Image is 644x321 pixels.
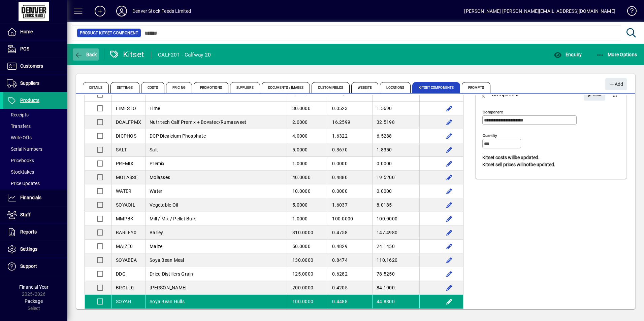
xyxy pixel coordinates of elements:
[83,82,109,93] span: Details
[145,240,288,253] td: Maize
[230,82,260,93] span: Suppliers
[444,269,455,279] button: Edit
[288,281,328,295] td: 200.0000
[3,178,67,189] a: Price Updates
[482,162,555,167] b: Kitset sell prices will be updated.
[145,102,288,115] td: Lime
[372,129,419,143] td: 6.5288
[288,157,328,171] td: 1.0000
[145,198,288,212] td: Vegetable Oil
[7,135,32,140] span: Write Offs
[372,240,419,253] td: 24.1450
[3,241,67,258] a: Settings
[444,186,455,197] button: Edit
[145,157,288,171] td: Premix
[584,88,605,101] button: Edit
[20,46,29,51] span: POS
[7,112,29,117] span: Receipts
[444,213,455,224] button: Edit
[444,200,455,210] button: Edit
[372,212,419,226] td: 100.0000
[328,226,372,240] td: 0.4758
[116,271,141,277] div: DDG
[145,212,288,226] td: Mill / Mix / Pellet Bulk
[3,75,67,92] a: Suppliers
[523,162,530,167] span: not
[444,255,455,265] button: Edit
[464,6,615,16] div: [PERSON_NAME] [PERSON_NAME][EMAIL_ADDRESS][DOMAIN_NAME]
[3,258,67,275] a: Support
[132,6,191,16] div: Denver Stock Feeds Limited
[622,1,636,23] a: Knowledge Base
[288,143,328,157] td: 5.0000
[372,143,419,157] td: 1.8350
[145,184,288,198] td: Water
[328,212,372,226] td: 100.0000
[552,48,583,61] button: Enquiry
[372,157,419,171] td: 0.0000
[145,281,288,295] td: [PERSON_NAME]
[609,79,623,90] span: Add
[412,82,460,93] span: Kitset Components
[372,281,419,295] td: 84.1000
[288,171,328,184] td: 40.0000
[20,63,43,69] span: Customers
[444,131,455,141] button: Edit
[145,226,288,240] td: Barley
[145,253,288,267] td: Soya Bean Meal
[116,257,141,263] div: SOYABEA
[7,158,34,163] span: Pricebooks
[444,172,455,183] button: Edit
[351,82,379,93] span: Website
[380,82,411,93] span: Locations
[288,115,328,129] td: 2.0000
[145,295,288,309] td: Soya Bean Hulls
[444,158,455,169] button: Edit
[20,229,37,235] span: Reports
[312,82,349,93] span: Custom Fields
[3,155,67,166] a: Pricebooks
[116,298,141,305] div: SOYAH
[145,267,288,281] td: Dried Distillers Grain
[3,189,67,206] a: Financials
[145,171,288,184] td: Molasses
[19,284,49,290] span: Financial Year
[328,143,372,157] td: 0.3670
[7,169,34,175] span: Stocktakes
[194,82,228,93] span: Promotions
[20,195,41,200] span: Financials
[328,184,372,198] td: 0.0000
[483,110,503,114] mat-label: Component
[116,119,141,126] div: DCALFPMX
[444,241,455,252] button: Edit
[3,132,67,143] a: Write Offs
[328,240,372,253] td: 0.4829
[328,267,372,281] td: 0.6282
[116,215,141,222] div: MMPBK
[20,29,33,34] span: Home
[116,229,141,236] div: BARLEY0
[596,52,637,57] span: More Options
[3,166,67,178] a: Stocktakes
[372,226,419,240] td: 147.4980
[288,226,328,240] td: 310.0000
[328,171,372,184] td: 0.4880
[3,120,67,132] a: Transfers
[462,82,490,93] span: Prompts
[145,115,288,129] td: Nutritech Calf Premix + Bovatec/Rumasweet
[444,227,455,238] button: Edit
[116,160,141,167] div: PREMIX
[116,243,141,250] div: MAIZE0
[80,30,138,36] span: Product Kitset Component
[328,198,372,212] td: 1.6037
[444,144,455,155] button: Edit
[116,133,141,139] div: DICPHOS
[3,207,67,223] a: Staff
[3,109,67,120] a: Receipts
[20,80,39,86] span: Suppliers
[3,143,67,155] a: Serial Numbers
[288,184,328,198] td: 10.0000
[20,212,31,217] span: Staff
[166,82,192,93] span: Pricing
[372,171,419,184] td: 19.5200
